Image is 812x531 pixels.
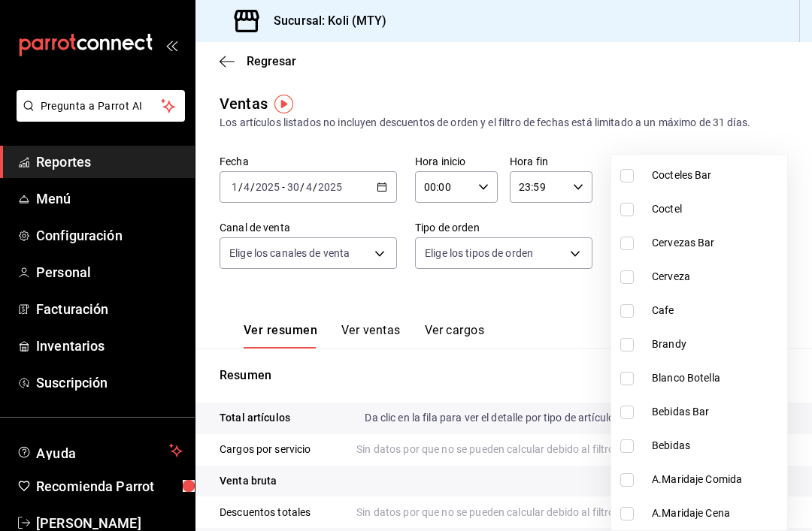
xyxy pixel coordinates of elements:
[652,472,781,487] span: A.Maridaje Comida
[652,404,781,420] span: Bebidas Bar
[652,235,781,251] span: Cervezas Bar
[652,201,781,217] span: Coctel
[652,438,781,454] span: Bebidas
[652,269,781,285] span: Cerveza
[652,336,781,352] span: Brandy
[274,95,293,113] img: Tooltip marker
[652,303,781,318] span: Cafe
[652,505,781,521] span: A.Maridaje Cena
[652,370,781,386] span: Blanco Botella
[652,167,781,183] span: Cocteles Bar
